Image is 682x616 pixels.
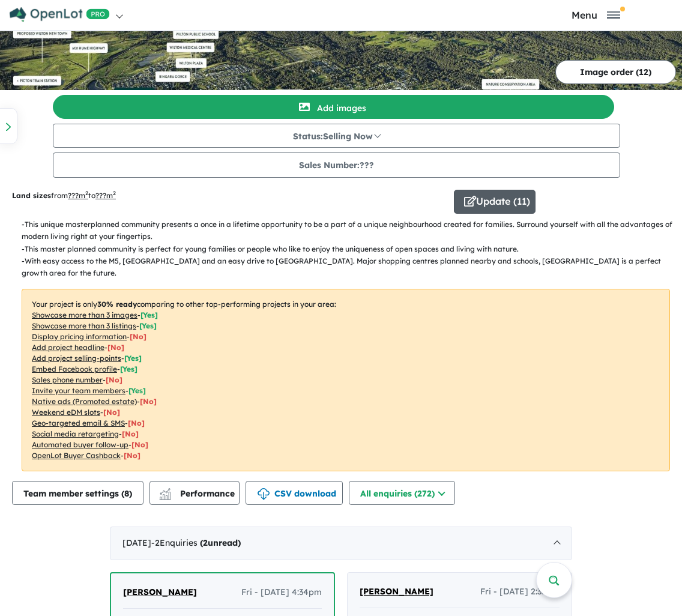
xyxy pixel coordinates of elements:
[68,191,88,200] u: ??? m
[513,9,680,20] button: Toggle navigation
[32,408,100,417] u: Weekend eDM slots
[123,587,197,597] span: [PERSON_NAME]
[12,190,445,202] p: from
[95,191,116,200] u: ???m
[103,408,120,417] span: [No]
[140,397,157,406] span: [No]
[12,481,143,505] button: Team member settings (8)
[131,440,148,449] span: [No]
[122,429,139,438] span: [No]
[107,343,124,352] span: [ No ]
[123,585,197,600] a: [PERSON_NAME]
[454,190,536,214] button: Update (11)
[32,418,125,427] u: Geo-targeted email & SMS
[360,585,433,599] a: [PERSON_NAME]
[130,332,146,341] span: [ No ]
[140,310,158,319] span: [ Yes ]
[32,429,119,438] u: Social media retargeting
[32,386,125,395] u: Invite your team members
[53,152,620,178] button: Sales Number:???
[151,537,241,548] span: - 2 Enquir ies
[139,321,157,330] span: [ Yes ]
[32,440,128,449] u: Automated buyer follow-up
[120,364,137,373] span: [ Yes ]
[203,537,208,548] span: 2
[22,289,670,471] p: Your project is only comparing to other top-performing projects in your area: - - - - - - - - - -...
[360,586,433,597] span: [PERSON_NAME]
[149,481,240,505] button: Performance
[200,537,241,548] strong: ( unread)
[53,124,620,148] button: Status:Selling Now
[10,7,110,22] img: Openlot PRO Logo White
[22,243,680,255] p: - This master planned community is perfect for young families or people who like to enjoy the uni...
[159,492,171,500] img: bar-chart.svg
[480,585,560,599] span: Fri - [DATE] 2:35pm
[32,321,136,330] u: Showcase more than 3 listings
[32,397,137,406] u: Native ads (Promoted estate)
[124,451,140,460] span: [No]
[161,488,235,499] span: Performance
[32,451,121,460] u: OpenLot Buyer Cashback
[85,190,88,196] sup: 2
[128,386,146,395] span: [ Yes ]
[124,488,129,499] span: 8
[97,300,137,309] b: 30 % ready
[12,191,51,200] b: Land sizes
[32,364,117,373] u: Embed Facebook profile
[258,488,270,500] img: download icon
[160,488,170,495] img: line-chart.svg
[246,481,343,505] button: CSV download
[349,481,455,505] button: All enquiries (272)
[88,191,116,200] span: to
[22,219,680,243] p: - This unique masterplanned community presents a once in a lifetime opportunity to be a part of a...
[32,332,127,341] u: Display pricing information
[113,190,116,196] sup: 2
[32,354,121,363] u: Add project selling-points
[53,95,614,119] button: Add images
[124,354,142,363] span: [ Yes ]
[32,375,103,384] u: Sales phone number
[32,343,104,352] u: Add project headline
[110,527,572,560] div: [DATE]
[22,255,680,280] p: - With easy access to the M5, [GEOGRAPHIC_DATA] and an easy drive to [GEOGRAPHIC_DATA]. Major sho...
[241,585,322,600] span: Fri - [DATE] 4:34pm
[555,60,676,84] button: Image order (12)
[32,310,137,319] u: Showcase more than 3 images
[106,375,122,384] span: [ No ]
[128,418,145,427] span: [No]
